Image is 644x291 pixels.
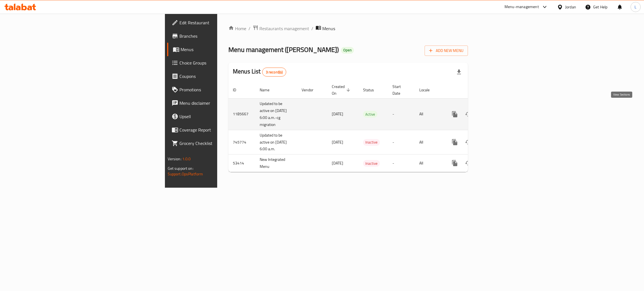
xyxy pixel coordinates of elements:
[363,139,380,145] span: Inactive
[461,108,475,121] button: Change Status
[322,25,335,32] span: Menus
[179,33,268,39] span: Branches
[228,82,506,172] table: enhanced table
[181,46,268,53] span: Menus
[461,156,475,170] button: Change Status
[363,160,380,167] span: Inactive
[448,135,461,149] button: more
[448,156,461,170] button: more
[179,100,268,106] span: Menu disclaimer
[311,25,313,32] li: /
[260,87,277,93] span: Name
[448,108,461,121] button: more
[565,4,576,10] div: Jordan
[341,48,354,53] span: Open
[425,46,468,56] button: Add New Menu
[429,47,463,54] span: Add New Menu
[332,139,343,146] span: [DATE]
[253,25,309,32] a: Restaurants management
[179,113,268,120] span: Upsell
[167,83,273,96] a: Promotions
[168,155,181,163] span: Version:
[392,83,408,97] span: Start Date
[255,98,297,130] td: Updated to be active on [DATE] 6:00 a.m.-cg migration
[167,56,273,70] a: Choice Groups
[167,16,273,29] a: Edit Restaurant
[388,130,415,154] td: -
[255,154,297,172] td: New Integrated Menu
[168,165,193,172] span: Get support on:
[262,70,286,75] span: 3 record(s)
[167,137,273,150] a: Grocery Checklist
[233,67,286,77] h2: Menus List
[167,29,273,43] a: Branches
[332,83,352,97] span: Created On
[341,47,354,54] div: Open
[452,65,466,79] div: Export file
[388,98,415,130] td: -
[332,159,343,167] span: [DATE]
[179,140,268,147] span: Grocery Checklist
[363,87,381,93] span: Status
[228,25,468,32] nav: breadcrumb
[505,4,539,10] div: Menu-management
[461,135,475,149] button: Change Status
[415,130,444,154] td: All
[419,87,437,93] span: Locale
[302,87,321,93] span: Vendor
[255,130,297,154] td: Updated to be active on [DATE] 6:00 a.m.
[262,68,287,77] div: Total records count
[179,19,268,26] span: Edit Restaurant
[179,86,268,93] span: Promotions
[415,154,444,172] td: All
[167,123,273,137] a: Coverage Report
[332,110,343,118] span: [DATE]
[179,73,268,80] span: Coupons
[634,4,636,10] span: L
[363,111,377,118] span: Active
[167,96,273,110] a: Menu disclaimer
[228,43,339,56] span: Menu management ( [PERSON_NAME] )
[444,82,506,99] th: Actions
[182,155,191,163] span: 1.0.0
[233,87,243,93] span: ID
[179,59,268,66] span: Choice Groups
[179,127,268,133] span: Coverage Report
[415,98,444,130] td: All
[388,154,415,172] td: -
[167,110,273,123] a: Upsell
[167,43,273,56] a: Menus
[259,25,309,32] span: Restaurants management
[167,70,273,83] a: Coupons
[168,170,203,178] a: Support.OpsPlatform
